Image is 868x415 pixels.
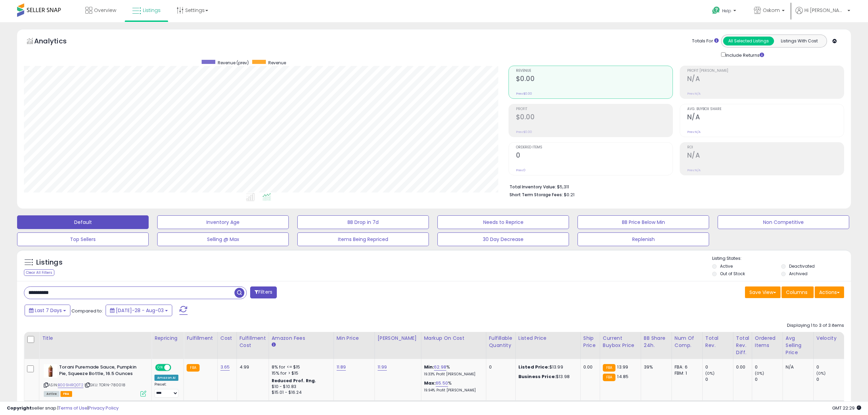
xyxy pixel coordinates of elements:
div: 0 [816,364,844,370]
div: Fulfillable Quantity [489,335,513,349]
button: BB Drop in 7d [297,215,429,229]
div: [PERSON_NAME] [378,335,418,342]
div: Cost [220,335,234,342]
div: 15% for > $15 [272,370,328,376]
div: Markup on Cost [424,335,483,342]
div: Ship Price [583,335,597,349]
div: $13.99 [518,364,575,370]
a: 11.89 [337,364,346,371]
button: Default [17,215,149,229]
p: Listing States: [712,255,851,262]
h2: $0.00 [516,75,673,84]
span: Overview [94,7,116,14]
div: Fulfillment Cost [240,335,266,349]
span: ON [156,365,164,371]
small: (0%) [816,371,826,376]
div: Current Buybox Price [603,335,638,349]
span: Oxkom [763,7,780,14]
a: Help [707,1,743,22]
a: 65.50 [436,380,448,387]
div: Displaying 1 to 3 of 3 items [787,322,844,329]
div: % [424,380,481,393]
div: Include Returns [716,51,772,59]
strong: Copyright [7,405,32,411]
small: (0%) [705,371,715,376]
small: FBA [187,364,199,372]
div: Clear All Filters [24,269,54,276]
span: Columns [786,289,808,296]
h2: N/A [687,75,844,84]
h2: $0.00 [516,113,673,122]
span: Ordered Items [516,146,673,149]
p: 19.94% Profit [PERSON_NAME] [424,388,481,393]
div: 4.99 [240,364,263,370]
div: Num of Comp. [675,335,700,349]
div: 0 [755,376,783,383]
a: B009HRQ0T2 [58,382,83,388]
a: Terms of Use [58,405,87,411]
button: All Selected Listings [723,37,774,45]
div: 39% [644,364,666,370]
button: Columns [782,286,814,298]
div: seller snap | | [7,405,119,412]
b: Reduced Prof. Rng. [272,378,316,384]
div: FBM: 1 [675,370,697,376]
button: [DATE]-28 - Aug-03 [106,305,172,316]
a: Privacy Policy [89,405,119,411]
div: Avg Selling Price [786,335,811,356]
div: 0 [489,364,510,370]
span: [DATE]-28 - Aug-03 [116,307,164,314]
div: FBA: 6 [675,364,697,370]
th: The percentage added to the cost of goods (COGS) that forms the calculator for Min & Max prices. [421,332,486,359]
button: Non Competitive [718,215,849,229]
button: Items Being Repriced [297,232,429,246]
span: Help [722,8,731,14]
h5: Listings [36,258,63,267]
span: 2025-08-14 22:29 GMT [832,405,861,411]
button: Last 7 Days [25,305,70,316]
b: Listed Price: [518,364,550,370]
b: Min: [424,364,434,370]
small: Prev: N/A [687,130,701,134]
div: $13.98 [518,374,575,380]
button: Selling @ Max [157,232,289,246]
span: Hi [PERSON_NAME] [804,7,845,14]
span: $0.21 [564,191,574,198]
div: Total Rev. [705,335,730,349]
small: FBA [603,374,615,381]
span: OFF [170,365,181,371]
small: Prev: N/A [687,92,701,96]
div: Repricing [154,335,181,342]
h2: N/A [687,151,844,161]
div: Amazon AI [154,375,178,381]
div: 0 [816,376,844,383]
div: Totals For [692,38,719,44]
div: Min Price [337,335,372,342]
small: Prev: N/A [687,168,701,172]
p: 19.33% Profit [PERSON_NAME] [424,372,481,377]
span: Profit [PERSON_NAME] [687,69,844,73]
div: 0 [755,364,783,370]
div: Total Rev. Diff. [736,335,749,356]
span: FBA [60,391,72,397]
small: FBA [603,364,615,372]
small: Amazon Fees. [272,342,276,348]
span: ROI [687,146,844,149]
span: Revenue [516,69,673,73]
div: Velocity [816,335,841,342]
button: Listings With Cost [774,37,825,45]
h2: N/A [687,113,844,122]
span: 13.99 [617,364,628,370]
h5: Analytics [34,36,80,48]
div: 8% for <= $15 [272,364,328,370]
div: Amazon Fees [272,335,331,342]
small: Prev: $0.00 [516,130,532,134]
div: Listed Price [518,335,578,342]
span: Avg. Buybox Share [687,107,844,111]
small: (0%) [755,371,764,376]
button: 30 Day Decrease [437,232,569,246]
div: $10 - $10.83 [272,384,328,390]
label: Active [720,263,733,269]
span: Last 7 Days [35,307,62,314]
div: 0.00 [736,364,747,370]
